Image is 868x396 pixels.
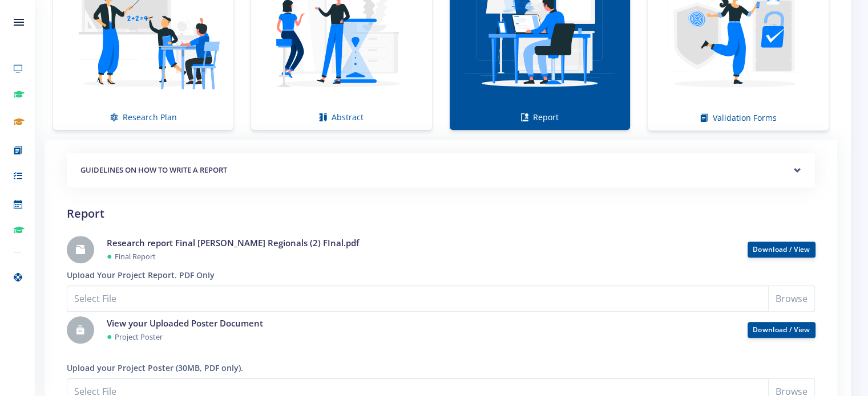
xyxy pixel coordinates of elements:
[80,165,801,176] h5: GUIDELINES ON HOW TO WRITE A REPORT
[107,317,263,329] a: View your Uploaded Poster Document
[753,244,810,254] a: Download / View
[753,325,810,334] a: Download / View
[748,322,815,338] button: Download / View
[67,362,243,374] label: Upload your Project Poster (30MB, PDF only).
[107,330,112,342] span: ●
[107,236,730,250] h4: Research report Final [PERSON_NAME] Regionals (2) FInal.pdf
[67,269,215,281] label: Upload Your Project Report. PDF Only
[67,205,815,222] h2: Report
[115,251,156,262] small: Final Report
[115,332,163,342] small: Project Poster
[107,250,112,262] span: ●
[748,242,815,258] button: Download / View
